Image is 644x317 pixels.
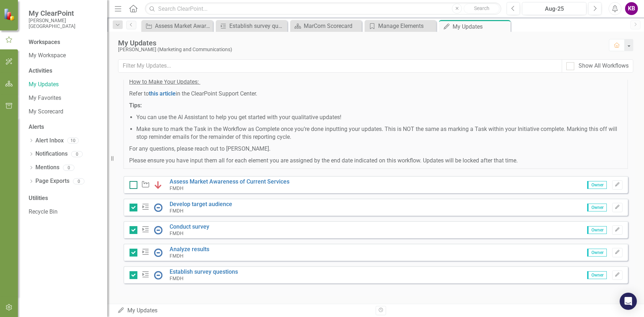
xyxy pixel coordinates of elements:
[145,3,501,15] input: Search ClearPoint...
[29,9,100,18] span: My ClearPoint
[292,21,360,30] a: MarCom Scorecard
[29,123,100,131] div: Alerts
[35,164,59,172] a: Mentions
[29,194,100,203] div: Utilities
[149,90,176,97] a: this article
[129,102,142,109] span: Tips:
[35,150,68,158] a: Notifications
[625,2,638,15] button: KB
[129,90,149,97] span: Refer to
[579,62,629,70] div: Show All Workflows
[170,185,184,191] small: FMDH
[35,177,69,185] a: Page Exports
[453,22,509,31] div: My Updates
[4,8,16,21] img: ClearPoint Strategy
[170,208,184,214] small: FMDH
[118,47,602,52] div: [PERSON_NAME] (Marketing and Communications)
[29,67,100,75] div: Activities
[29,38,60,47] div: Workspaces
[154,248,162,257] img: No Information
[136,114,341,121] span: You can use the AI Assistant to help you get started with your qualitative updates!
[29,208,100,216] a: Recycle Bin
[170,223,209,230] a: Conduct survey
[170,201,232,208] a: Develop target audience
[464,4,499,14] button: Search
[170,178,289,185] a: Assess Market Awareness of Current Services
[129,145,270,152] span: For any questions, please reach out to [PERSON_NAME].
[587,271,607,279] span: Owner
[154,226,162,234] img: No Information
[366,21,434,30] a: Manage Elements
[29,108,100,116] a: My Scorecard
[525,5,584,13] div: Aug-25
[143,21,211,30] a: Assess Market Awareness of Current Services
[29,52,100,60] a: My Workspace
[29,18,100,29] small: [PERSON_NAME][GEOGRAPHIC_DATA]
[129,78,199,85] span: How to Make Your Updates:
[522,2,586,15] button: Aug-25
[35,137,64,145] a: Alert Inbox
[587,181,607,189] span: Owner
[154,203,162,212] img: No Information
[71,151,83,157] div: 0
[63,165,74,171] div: 0
[170,268,238,275] a: Establish survey questions
[620,293,637,310] div: Open Intercom Messenger
[587,249,607,257] span: Owner
[170,230,184,236] small: FMDH
[304,21,360,30] div: MarCom Scorecard
[129,157,518,164] span: Please ensure you have input them all for each element you are assigned by the end date indicated...
[587,226,607,234] span: Owner
[474,5,489,11] span: Search
[136,126,617,141] span: Make sure to mark the Task in the Workflow as Complete once you’re done inputting your updates. T...
[229,21,286,30] div: Establish survey questions
[29,94,100,102] a: My Favorites
[587,204,607,211] span: Owner
[378,21,434,30] div: Manage Elements
[67,138,79,144] div: 10
[155,21,211,30] div: Assess Market Awareness of Current Services
[176,90,257,97] span: in the ClearPoint Support Center.
[118,39,602,47] div: My Updates
[29,81,100,89] a: My Updates
[117,307,370,315] div: My Updates
[218,21,286,30] a: Establish survey questions
[170,275,184,281] small: FMDH
[73,178,84,184] div: 0
[154,271,162,279] img: No Information
[118,59,562,73] input: Filter My Updates...
[154,181,162,189] img: Below Plan
[170,246,209,253] a: Analyze results
[170,253,184,259] small: FMDH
